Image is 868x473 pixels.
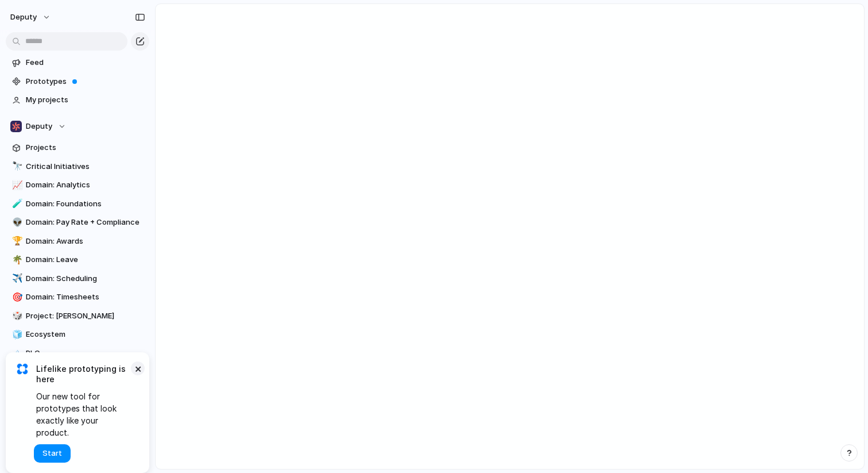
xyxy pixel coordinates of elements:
[26,179,145,191] span: Domain: Analytics
[10,179,22,191] button: 📈
[6,270,149,287] a: ✈️Domain: Scheduling
[10,310,22,322] button: 🎲
[6,289,149,306] a: 🎯Domain: Timesheets
[36,364,132,384] span: Lifelike prototyping is here
[12,291,20,304] div: 🎯
[26,161,145,172] span: Critical Initiatives
[12,234,20,248] div: 🏆
[6,307,149,325] a: 🎲Project: [PERSON_NAME]
[26,329,145,340] span: Ecosystem
[26,76,145,87] span: Prototypes
[12,160,20,173] div: 🔭
[12,309,20,322] div: 🎲
[6,326,149,343] a: 🧊Ecosystem
[10,11,37,23] span: deputy
[12,347,20,360] div: 🏔️
[26,121,52,132] span: Deputy
[6,91,149,109] a: My projects
[26,142,145,153] span: Projects
[34,444,71,463] button: Start
[12,253,20,267] div: 🌴
[6,176,149,194] a: 📈Domain: Analytics
[26,57,145,68] span: Feed
[26,217,145,228] span: Domain: Pay Rate + Compliance
[6,195,149,213] a: 🧪Domain: Foundations
[6,345,149,362] a: 🏔️PLC
[10,254,22,266] button: 🌴
[10,161,22,172] button: 🔭
[36,390,132,439] span: Our new tool for prototypes that look exactly like your product.
[26,310,145,322] span: Project: [PERSON_NAME]
[10,273,22,284] button: ✈️
[6,118,149,135] button: Deputy
[12,216,20,229] div: 👽
[6,214,149,231] a: 👽Domain: Pay Rate + Compliance
[26,254,145,266] span: Domain: Leave
[6,139,149,156] a: Projects
[5,8,57,26] button: deputy
[10,348,22,359] button: 🏔️
[42,448,62,459] span: Start
[26,291,145,303] span: Domain: Timesheets
[26,198,145,210] span: Domain: Foundations
[26,236,145,247] span: Domain: Awards
[6,251,149,268] a: 🌴Domain: Leave
[6,233,149,250] a: 🏆Domain: Awards
[12,328,20,341] div: 🧊
[6,158,149,175] a: 🔭Critical Initiatives
[6,54,149,71] a: Feed
[10,198,22,210] button: 🧪
[12,272,20,285] div: ✈️
[12,197,20,210] div: 🧪
[26,94,145,106] span: My projects
[10,291,22,303] button: 🎯
[12,179,20,192] div: 📈
[26,273,145,284] span: Domain: Scheduling
[10,236,22,247] button: 🏆
[26,348,145,359] span: PLC
[10,217,22,228] button: 👽
[131,362,145,375] button: Dismiss
[10,329,22,340] button: 🧊
[6,73,149,90] a: Prototypes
